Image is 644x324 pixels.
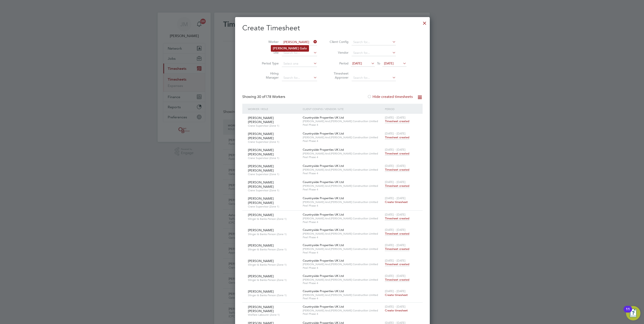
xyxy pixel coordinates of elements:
label: Hide created timesheets [367,95,413,99]
span: Slinger & Banks Person (Zone 1) [248,232,299,236]
span: [PERSON_NAME] And [PERSON_NAME] Construction Limited [303,278,383,282]
span: Timesheet created [385,216,409,220]
input: Search for... [352,50,396,56]
span: [DATE] [352,61,362,65]
span: Countryside Properties UK Ltd [303,274,344,278]
span: Timesheet created [385,184,409,188]
span: Peel Phase 4 [303,155,383,159]
input: Search for... [282,75,317,81]
label: Site [258,51,279,55]
span: [PERSON_NAME] And [PERSON_NAME] Construction Limited [303,184,383,188]
div: Client Config / Vendor / Site [302,104,384,114]
button: Open Resource Center, 11 new notifications [626,306,640,320]
span: [DATE] - [DATE] [385,305,406,309]
span: [PERSON_NAME] And [PERSON_NAME] Construction Limited [303,200,383,204]
label: Worker [258,40,279,44]
span: Peel Phase 4 [303,188,383,191]
span: [PERSON_NAME] [PERSON_NAME] [248,148,274,156]
span: [PERSON_NAME] [248,259,274,263]
h2: Create Timesheet [242,23,423,33]
span: Countryside Properties UK Ltd [303,164,344,168]
span: Timesheet created [385,278,409,282]
span: Crane Supervisor (Zone 1) [248,140,299,144]
span: Timesheet created [385,247,409,251]
span: [PERSON_NAME] [248,243,274,247]
span: [PERSON_NAME] And [PERSON_NAME] Construction Limited [303,168,383,172]
span: [PERSON_NAME] And [PERSON_NAME] Construction Limited [303,293,383,297]
span: Crane Supervisor (Zone 1) [248,189,299,192]
span: Peel Phase 4 [303,204,383,207]
span: Countryside Properties UK Ltd [303,228,344,232]
span: 30 of [257,95,265,99]
span: Timesheet created [385,152,409,156]
span: Countryside Properties UK Ltd [303,213,344,216]
span: To [376,60,382,66]
b: [PERSON_NAME] [273,46,299,50]
span: [DATE] - [DATE] [385,243,406,247]
span: [PERSON_NAME] [PERSON_NAME] [248,132,274,140]
span: [DATE] - [DATE] [385,228,406,232]
span: [PERSON_NAME] And [PERSON_NAME] Construction Limited [303,152,383,155]
span: Countryside Properties UK Ltd [303,148,344,152]
span: [PERSON_NAME] [248,213,274,217]
span: Crane Supervisor (Zone 1) [248,172,299,176]
span: [DATE] [384,61,394,65]
span: [PERSON_NAME] [248,274,274,278]
span: Slinger & Banks Person (Zone 1) [248,263,299,267]
label: Hiring Manager [258,71,279,79]
span: Countryside Properties UK Ltd [303,289,344,293]
span: Peel Phase 4 [303,266,383,270]
span: [PERSON_NAME] [PERSON_NAME] [248,116,274,124]
span: [PERSON_NAME] And [PERSON_NAME] Construction Limited [303,217,383,220]
b: Galo [300,46,307,50]
div: Period [384,104,418,114]
label: Timesheet Approver [328,71,348,79]
span: [PERSON_NAME] [PERSON_NAME] [248,164,274,172]
div: Showing [242,95,286,99]
span: Countryside Properties UK Ltd [303,132,344,135]
span: Peel Phase 4 [303,312,383,316]
span: 178 Workers [257,95,285,99]
span: [DATE] - [DATE] [385,164,406,168]
span: Peel Phase 4 [303,281,383,285]
span: [PERSON_NAME] [PERSON_NAME] [248,305,274,313]
span: [PERSON_NAME] And [PERSON_NAME] Construction Limited [303,136,383,139]
span: Create timesheet [385,200,408,204]
span: [DATE] - [DATE] [385,116,406,119]
span: [PERSON_NAME] And [PERSON_NAME] Construction Limited [303,309,383,312]
span: Countryside Properties UK Ltd [303,180,344,184]
span: [DATE] - [DATE] [385,196,406,200]
span: Slinger & Banks Person (Zone 1) [248,248,299,251]
span: [DATE] - [DATE] [385,180,406,184]
span: Timesheet created [385,168,409,172]
span: Peel Phase 4 [303,139,383,143]
span: Crane Supervisor (Zone 1) [248,156,299,160]
span: Peel Phase 4 [303,251,383,254]
span: Peel Phase 4 [303,297,383,300]
input: Search for... [352,39,396,45]
div: 11 [626,309,630,315]
span: Peel Phase 4 [303,220,383,224]
label: Period Type [258,61,279,65]
input: Search for... [352,75,396,81]
span: [DATE] - [DATE] [385,289,406,293]
span: Slinger & Banks Person (Zone 1) [248,293,299,297]
span: Peel Phase 4 [303,236,383,239]
span: Countryside Properties UK Ltd [303,305,344,309]
label: Client Config [328,40,348,44]
span: Crane Supervisor (Zone 1) [248,205,299,208]
span: Slinger & Banks Person (Zone 1) [248,217,299,221]
span: Countryside Properties UK Ltd [303,116,344,119]
span: [DATE] - [DATE] [385,132,406,135]
span: Peel Phase 4 [303,123,383,127]
span: [DATE] - [DATE] [385,259,406,262]
input: Select one [282,61,317,67]
span: [PERSON_NAME] And [PERSON_NAME] Construction Limited [303,232,383,236]
span: Countryside Properties UK Ltd [303,196,344,200]
span: Timesheet created [385,262,409,266]
span: Welfare Labourer (Zone 1) [248,313,299,317]
span: [PERSON_NAME] [248,228,274,232]
span: Slinger & Banks Person (Zone 1) [248,278,299,282]
span: Timesheet created [385,135,409,139]
span: [DATE] - [DATE] [385,274,406,278]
